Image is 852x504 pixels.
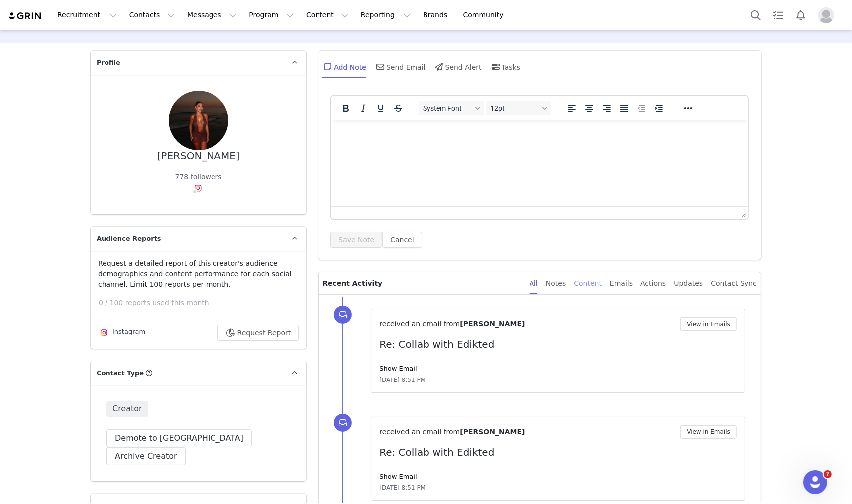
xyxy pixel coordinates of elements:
[37,154,325,186] p: Why We Need Your Metrics: Providing your content metrics helps us ensure accurate reporting and a...
[423,104,472,112] span: System Font
[57,203,325,214] li: Enhancing collaboration opportunities
[57,193,325,203] li: Tracking performance accurately
[610,272,633,295] div: Emails
[157,150,240,162] div: [PERSON_NAME]
[419,101,484,115] button: Fonts
[379,365,417,372] a: Show Email
[97,58,120,68] span: Profile
[331,120,748,206] iframe: Rich Text Area
[674,272,703,295] div: Updates
[486,101,551,115] button: Font sizes
[300,4,354,26] button: Content
[37,231,325,242] p: How to Submit Your Metrics:
[106,401,148,417] span: Creator
[812,7,844,23] button: Profile
[490,104,539,112] span: 12pt
[57,249,325,259] li: Option 1: Manually enter the metrics into our platform UI.
[460,320,525,328] span: [PERSON_NAME]
[17,30,325,79] img: Grin
[767,4,789,26] a: Tasks
[640,272,666,295] div: Actions
[355,101,372,115] button: Italic
[433,55,482,79] div: Send Alert
[19,403,128,414] p: Resources
[330,232,382,248] button: Save Note
[379,483,426,492] span: [DATE] 8:51 PM
[574,272,602,295] div: Content
[19,477,295,483] p: If you're having trouble clicking viewing this email, copy and paste the URL below into your web ...
[17,356,325,377] p: Cheers, The GRIN Team
[37,137,325,147] p: Content Collected: We have identified the following pieces of content you've recently created:
[379,376,426,384] span: [DATE] 8:51 PM
[17,109,325,130] p: We're reaching out to let you know that we've successfully collected your latest content, and now...
[217,325,299,341] button: Request Report
[243,4,300,26] button: Program
[181,4,242,26] button: Messages
[738,207,748,219] div: Press the Up and Down arrow keys to resize the editor.
[17,92,325,102] p: Hi [PERSON_NAME] ,
[598,101,615,115] button: Align right
[460,428,525,436] span: [PERSON_NAME]
[680,101,697,115] button: Reveal or hide additional toolbar items
[633,101,650,115] button: Decrease indent
[98,258,299,290] p: Request a detailed report of this creator's audience demographics and content performance for eac...
[8,11,43,21] img: grin logo
[803,470,827,494] iframe: Intercom live chat
[322,55,366,79] div: Add Note
[39,432,125,440] a: How to access your live site
[372,101,389,115] button: Underline
[616,101,633,115] button: Justify
[97,234,161,244] span: Audience Reports
[98,327,145,339] div: Instagram
[379,473,417,480] a: Show Email
[563,101,580,115] button: Align left
[650,101,667,115] button: Increase indent
[379,445,737,460] p: Re: Collab with Edikted
[818,7,834,23] img: placeholder-profile.jpg
[711,272,757,295] div: Contact Sync
[123,4,181,26] button: Contacts
[97,368,144,378] span: Contact Type
[581,101,598,115] button: Align center
[457,4,514,26] a: Community
[680,317,737,331] button: View in Emails
[99,298,306,308] p: 0 / 100 reports used this month
[374,55,426,79] div: Send Email
[100,329,108,337] img: instagram.svg
[490,55,521,79] div: Tasks
[17,315,325,336] p: Thank you for your cooperation and continued collaboration. If you have any questions or need ass...
[106,447,186,465] button: Archive Creator
[382,232,422,248] button: Cancel
[530,272,538,295] div: All
[17,276,325,308] p: Your participation is vital to maintaining the quality and accuracy of the data we use to support...
[745,4,767,26] button: Search
[57,214,325,224] li: Providing insights that can help boost your content's reach
[680,425,737,439] button: View in Emails
[390,101,407,115] button: Strikethrough
[546,272,566,295] div: Notes
[51,4,123,26] button: Recruitment
[169,91,228,150] img: 9c82fc90-bc33-4d1f-abb5-3e04aee4d65d.jpg
[337,101,354,115] button: Bold
[417,4,456,26] a: Brands
[379,337,737,352] p: Re: Collab with Edikted
[194,184,202,192] img: instagram.svg
[790,4,812,26] button: Notifications
[39,422,128,430] a: How to manually add metrics
[322,272,521,294] p: Recent Activity
[175,172,222,182] div: 778 followers
[379,320,460,328] span: received an email from
[106,429,252,447] button: Demote to [GEOGRAPHIC_DATA]
[379,428,460,436] span: received an email from
[355,4,417,26] button: Reporting
[57,259,325,269] li: Option 2: Upload a screenshot of your metrics directly to our platform.
[824,470,832,478] span: 7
